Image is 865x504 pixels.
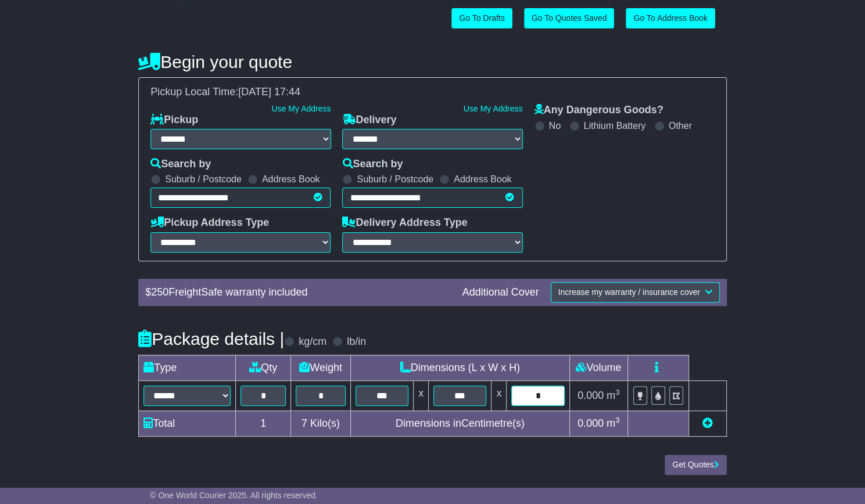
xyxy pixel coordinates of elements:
a: Use My Address [271,104,331,113]
a: Go To Address Book [626,8,715,28]
sup: 3 [615,416,620,424]
button: Increase my warranty / insurance cover [551,282,720,303]
h4: Package details | [138,329,284,348]
label: Delivery [342,114,396,127]
span: 0.000 [577,390,604,401]
span: [DATE] 17:44 [238,86,300,98]
label: Suburb / Postcode [165,174,242,185]
div: Pickup Local Time: [145,86,720,99]
label: No [549,120,561,131]
label: Address Book [454,174,512,185]
label: Delivery Address Type [342,217,467,229]
span: © One World Courier 2025. All rights reserved. [150,491,318,500]
label: Address Book [262,174,320,185]
span: 7 [302,417,307,429]
button: Get Quotes [665,455,727,475]
label: Any Dangerous Goods? [534,104,663,117]
a: Add new item [702,417,713,429]
td: 1 [236,411,291,436]
label: kg/cm [299,336,326,348]
span: m [606,417,620,429]
td: Weight [291,355,351,380]
div: $ FreightSafe warranty included [139,286,456,299]
span: Increase my warranty / insurance cover [558,287,700,297]
label: Suburb / Postcode [357,174,433,185]
td: Type [139,355,236,380]
span: 0.000 [577,417,604,429]
sup: 3 [615,388,620,397]
td: Dimensions in Centimetre(s) [350,411,569,436]
span: m [606,390,620,401]
label: Search by [342,158,403,171]
label: Pickup [150,114,198,127]
label: Search by [150,158,211,171]
span: 250 [151,286,168,298]
td: Total [139,411,236,436]
h4: Begin your quote [138,52,727,71]
label: Lithium Battery [584,120,646,131]
label: Pickup Address Type [150,217,269,229]
a: Go To Drafts [451,8,512,28]
td: Dimensions (L x W x H) [350,355,569,380]
label: lb/in [347,336,366,348]
td: x [414,380,429,411]
a: Go To Quotes Saved [524,8,615,28]
td: Qty [236,355,291,380]
a: Use My Address [464,104,523,113]
div: Additional Cover [457,286,545,299]
td: Kilo(s) [291,411,351,436]
label: Other [669,120,692,131]
td: x [491,380,507,411]
td: Volume [569,355,627,380]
